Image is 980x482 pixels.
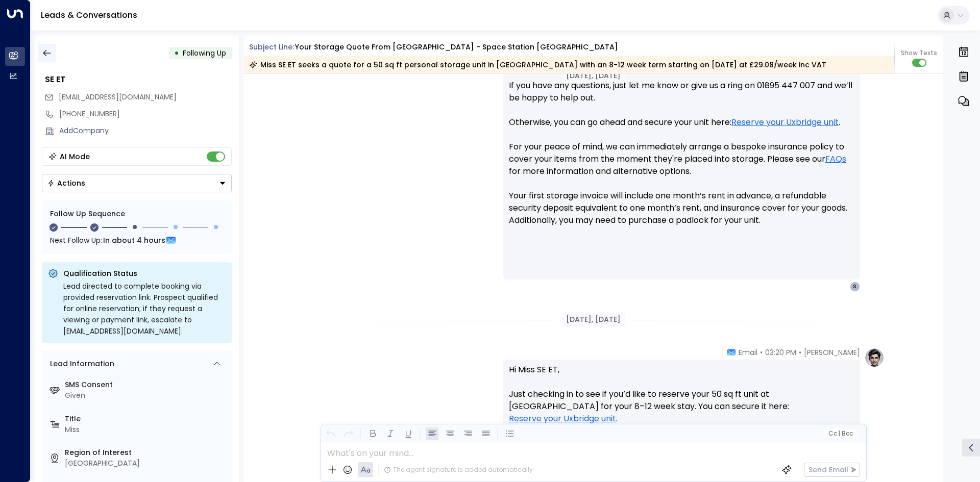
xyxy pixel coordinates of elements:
[174,44,179,62] div: •
[249,60,826,70] div: Miss SE ET seeks a quote for a 50 sq ft personal storage unit in [GEOGRAPHIC_DATA] with an 8-12 w...
[760,347,763,358] span: •
[59,109,232,119] div: [PHONE_NUMBER]
[731,116,839,129] a: Reserve your Uxbridge unit
[384,465,533,474] div: The agent signature is added automatically
[804,347,860,358] span: [PERSON_NAME]
[65,379,228,390] label: SMS Consent
[45,73,232,86] div: SE ET
[850,282,860,292] div: S
[42,174,232,192] div: Button group with a nested menu
[799,347,801,358] span: •
[838,430,840,437] span: |
[828,430,852,437] span: Cc Bcc
[42,174,232,192] button: Actions
[739,347,757,358] span: Email
[41,9,137,21] a: Leads & Conversations
[50,209,224,219] div: Follow Up Sequence
[59,125,232,136] div: AddCompany
[65,414,228,424] label: Title
[324,427,337,440] button: Undo
[295,42,618,53] div: Your storage quote from [GEOGRAPHIC_DATA] - Space Station [GEOGRAPHIC_DATA]
[59,92,177,103] span: sassysify18@yahoo.com
[63,281,226,337] div: Lead directed to complete booking via provided reservation link. Prospect qualified for online re...
[59,92,177,102] span: [EMAIL_ADDRESS][DOMAIN_NAME]
[60,151,90,162] div: AI Mode
[65,447,228,458] label: Region of Interest
[65,424,228,435] div: Miss
[561,69,626,82] div: [DATE], [DATE]
[509,413,616,425] a: Reserve your Uxbridge unit
[47,179,85,188] div: Actions
[864,347,885,368] img: profile-logo.png
[46,359,114,369] div: Lead Information
[63,268,226,278] p: Qualification Status
[50,235,224,246] div: Next Follow Up:
[825,153,846,165] a: FAQs
[562,312,625,327] div: [DATE], [DATE]
[765,347,796,358] span: 03:20 PM
[824,429,856,439] button: Cc|Bcc
[65,458,228,469] div: [GEOGRAPHIC_DATA]
[183,48,226,58] span: Following Up
[249,42,294,52] span: Subject Line:
[342,427,355,440] button: Redo
[65,390,228,401] div: Given
[103,235,165,246] span: In about 4 hours
[901,48,937,58] span: Show Texts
